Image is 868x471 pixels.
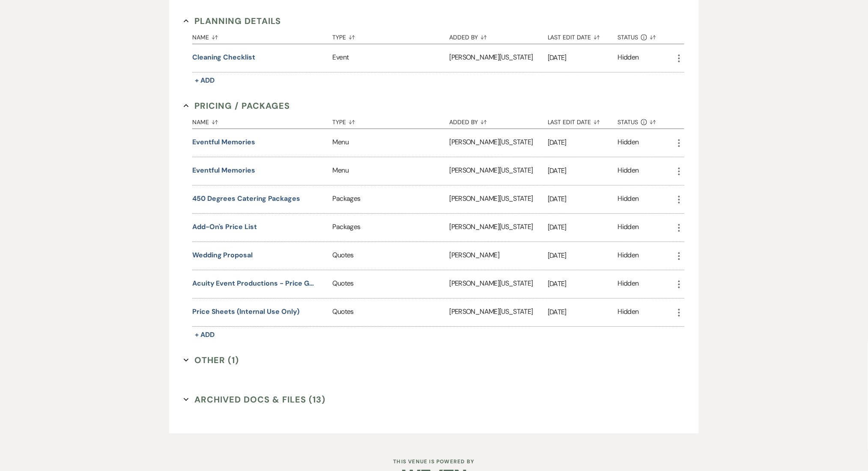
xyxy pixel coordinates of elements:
button: Status [618,112,674,128]
div: Hidden [618,52,639,64]
div: Hidden [618,278,639,290]
button: 450 Degrees Catering Packages [192,194,300,204]
div: Hidden [618,194,639,205]
div: [PERSON_NAME][US_STATE] [450,298,548,326]
p: [DATE] [548,222,618,233]
button: Eventful Memories [192,137,255,147]
button: + Add [192,329,217,341]
button: Price Sheets (Internal Use Only) [192,307,299,317]
button: Status [618,27,674,44]
div: Hidden [618,222,639,233]
p: [DATE] [548,278,618,289]
span: + Add [195,330,215,339]
button: Name [192,112,333,128]
button: Added By [450,112,548,128]
div: Hidden [618,250,639,262]
span: Status [618,119,638,125]
div: Menu [333,129,450,157]
p: [DATE] [548,194,618,205]
button: Added By [450,27,548,44]
button: + Add [192,75,217,86]
p: [DATE] [548,307,618,318]
button: Type [333,112,450,128]
div: [PERSON_NAME][US_STATE] [450,185,548,213]
div: [PERSON_NAME][US_STATE] [450,157,548,185]
div: [PERSON_NAME][US_STATE] [450,129,548,157]
button: Eventful Memories [192,165,255,176]
div: Hidden [618,165,639,177]
button: Wedding Proposal [192,250,253,260]
p: [DATE] [548,137,618,148]
button: Other (1) [184,354,239,367]
button: Acuity Event Productions - Price Guide [192,278,314,289]
p: [DATE] [548,165,618,176]
div: [PERSON_NAME][US_STATE] [450,214,548,241]
div: Quotes [333,270,450,298]
button: Pricing / Packages [184,99,290,112]
button: Last Edit Date [548,112,618,128]
div: Packages [333,185,450,213]
p: [DATE] [548,250,618,261]
button: Type [333,27,450,44]
button: Cleaning Checklist [192,52,255,63]
div: Quotes [333,298,450,326]
button: Archived Docs & Files (13) [184,393,325,406]
div: Event [333,44,450,72]
button: Name [192,27,333,44]
div: [PERSON_NAME] [450,242,548,270]
span: + Add [195,76,215,85]
div: Packages [333,214,450,241]
p: [DATE] [548,52,618,63]
div: Quotes [333,242,450,270]
button: Planning Details [184,15,281,27]
div: [PERSON_NAME][US_STATE] [450,270,548,298]
div: [PERSON_NAME][US_STATE] [450,44,548,72]
button: Last Edit Date [548,27,618,44]
span: Status [618,34,638,40]
div: Hidden [618,137,639,149]
div: Hidden [618,307,639,318]
button: Add-on's Price List [192,222,257,232]
div: Menu [333,157,450,185]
